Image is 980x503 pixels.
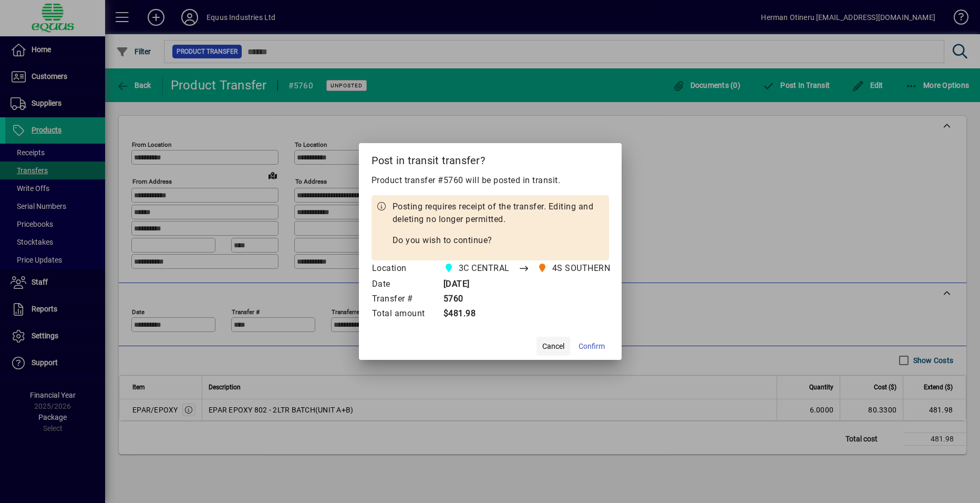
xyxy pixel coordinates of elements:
[459,262,510,275] span: 3C CENTRAL
[393,200,604,226] p: Posting requires receipt of the transfer. Editing and deleting no longer permitted.
[359,143,622,174] h2: Post in transit transfer?
[372,174,609,187] p: Product transfer #5760 will be posted in transit.
[372,277,436,292] td: Date
[537,337,570,356] button: Cancel
[372,260,436,277] td: Location
[579,341,605,352] span: Confirm
[436,292,631,307] td: 5760
[372,307,436,321] td: Total amount
[436,307,631,321] td: $481.98
[372,292,436,307] td: Transfer #
[552,262,611,275] span: 4S SOUTHERN
[535,261,615,276] span: 4S SOUTHERN
[574,337,609,356] button: Confirm
[436,277,631,292] td: [DATE]
[393,234,604,247] p: Do you wish to continue?
[441,261,514,276] span: 3C CENTRAL
[542,341,564,352] span: Cancel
